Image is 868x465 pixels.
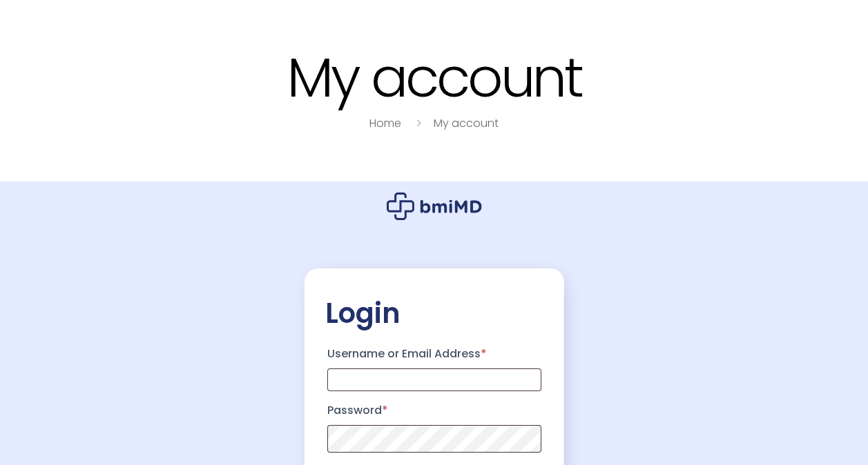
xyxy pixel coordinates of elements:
[369,115,401,131] a: Home
[327,343,541,365] label: Username or Email Address
[411,115,426,131] i: breadcrumbs separator
[434,115,499,131] a: My account
[325,296,543,330] h2: Login
[327,399,541,422] label: Password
